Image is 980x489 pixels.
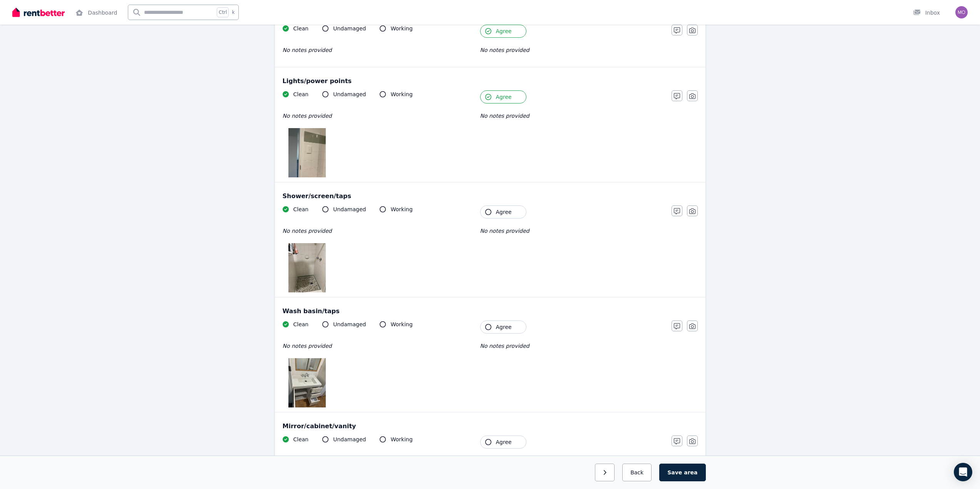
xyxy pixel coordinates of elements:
span: Agree [496,323,512,331]
span: Undamaged [333,90,366,98]
span: Working [390,320,412,328]
span: Working [390,436,412,443]
span: Clean [293,90,309,98]
span: Undamaged [333,205,366,213]
span: No notes provided [480,47,529,53]
button: Agree [480,90,526,103]
img: RentBetter [12,7,65,18]
span: Agree [496,93,512,101]
div: Open Intercom Messenger [954,463,972,481]
img: IMG_7854.jpg [288,358,325,407]
div: Mirror/cabinet/vanity [283,422,698,431]
span: Clean [293,436,309,443]
button: Save area [659,464,705,481]
button: Agree [480,25,526,38]
span: Undamaged [333,436,366,443]
span: No notes provided [480,228,529,234]
span: Agree [496,208,512,216]
span: k [232,9,235,15]
button: Agree [480,436,526,449]
button: Agree [480,205,526,219]
span: No notes provided [480,343,529,349]
span: No notes provided [283,113,332,119]
span: Clean [293,25,309,32]
div: Wash basin/taps [283,307,698,316]
span: No notes provided [480,113,529,119]
img: IMG_7861.jpg [288,243,325,292]
button: Agree [480,320,526,334]
span: Clean [293,205,309,213]
span: Agree [496,438,512,446]
span: No notes provided [283,47,332,53]
div: Lights/power points [283,77,698,86]
span: Undamaged [333,320,366,328]
span: No notes provided [283,343,332,349]
img: Morgan McClean [955,6,968,18]
span: Working [390,90,412,98]
div: Inbox [913,9,940,17]
div: Shower/screen/taps [283,192,698,201]
span: No notes provided [283,228,332,234]
span: Undamaged [333,25,366,32]
span: Ctrl [217,7,229,17]
span: Clean [293,320,309,328]
span: area [684,469,697,476]
span: Working [390,25,412,32]
button: Back [622,464,652,481]
img: IMG_7864.jpg [288,128,325,177]
span: Agree [496,27,512,35]
span: Working [390,205,412,213]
